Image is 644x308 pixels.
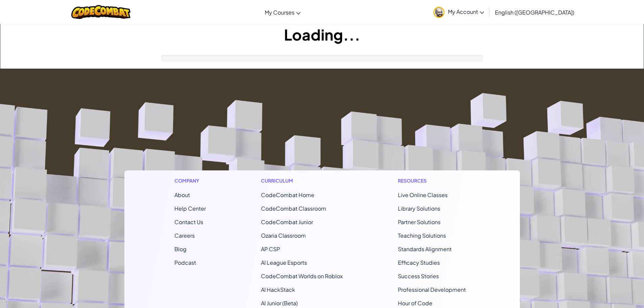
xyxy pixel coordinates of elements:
[261,245,280,253] a: AP CSP
[398,273,439,280] a: Success Stories
[448,8,484,15] span: My Account
[261,300,298,307] a: AI Junior (Beta)
[398,300,432,307] a: Hour of Code
[398,286,466,293] a: Professional Development
[261,259,307,266] a: AI League Esports
[174,232,195,239] a: Careers
[174,177,206,184] h1: Company
[174,218,203,226] span: Contact Us
[398,177,470,184] h1: Resources
[261,273,343,280] a: CodeCombat Worlds on Roblox
[492,3,578,21] a: English ([GEOGRAPHIC_DATA])
[71,5,130,19] img: CodeCombat logo
[398,259,440,266] a: Efficacy Studies
[261,286,295,293] a: AI HackStack
[433,7,445,18] img: avatar
[261,218,313,226] a: CodeCombat Junior
[261,3,304,21] a: My Courses
[398,191,448,198] a: Live Online Classes
[261,205,326,212] a: CodeCombat Classroom
[261,177,343,184] h1: Curriculum
[174,259,196,266] a: Podcast
[398,218,440,226] a: Partner Solutions
[261,191,314,198] span: CodeCombat Home
[398,232,446,239] a: Teaching Solutions
[174,205,206,212] a: Help Center
[174,191,190,198] a: About
[430,1,487,23] a: My Account
[174,245,187,253] a: Blog
[265,9,294,16] span: My Courses
[0,24,644,45] h1: Loading...
[495,9,574,16] span: English ([GEOGRAPHIC_DATA])
[398,205,440,212] a: Library Solutions
[398,245,452,253] a: Standards Alignment
[261,232,306,239] a: Ozaria Classroom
